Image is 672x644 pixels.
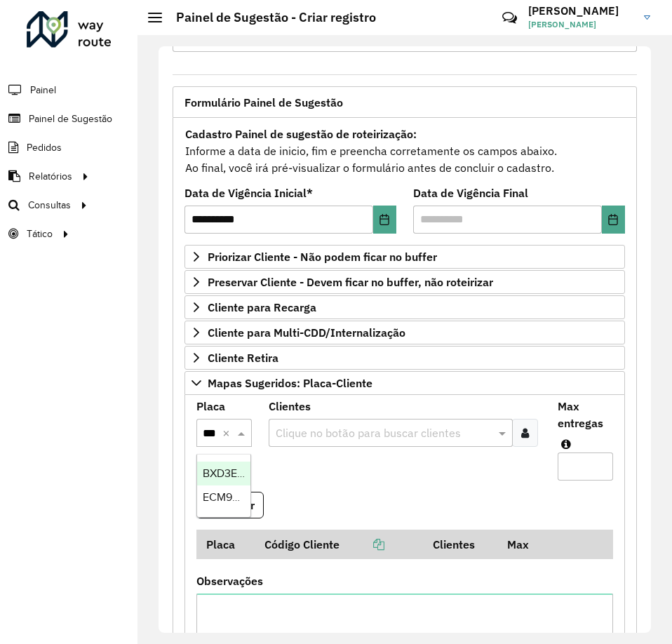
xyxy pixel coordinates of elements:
a: Preservar Cliente - Devem ficar no buffer, não roteirizar [184,270,625,294]
span: Preservar Cliente - Devem ficar no buffer, não roteirizar [208,276,493,288]
th: Código Cliente [255,530,423,559]
a: Cliente Retira [184,346,625,370]
span: Mapas Sugeridos: Placa-Cliente [208,377,372,389]
span: BXD3E24 [203,467,250,479]
a: Cliente para Multi-CDD/Internalização [184,321,625,344]
button: Choose Date [373,206,396,234]
th: Max [497,530,553,559]
th: Placa [196,530,255,559]
a: Contato Rápido [495,3,525,33]
span: Relatórios [29,169,72,184]
label: Placa [196,398,225,415]
label: Observações [196,572,263,589]
a: Copiar [340,537,384,551]
th: Clientes [423,530,497,559]
span: Cliente para Multi-CDD/Internalização [208,327,405,338]
span: Clear all [222,424,234,441]
strong: Cadastro Painel de sugestão de roteirização: [185,127,417,141]
span: Painel [30,83,56,98]
span: Priorizar Cliente - Não podem ficar no buffer [208,251,437,262]
ng-dropdown-panel: Options list [196,454,251,518]
h3: [PERSON_NAME] [528,4,633,18]
a: Cliente para Recarga [184,295,625,319]
label: Clientes [269,398,311,415]
em: Máximo de clientes que serão colocados na mesma rota com os clientes informados [561,438,571,450]
span: [PERSON_NAME] [528,18,633,31]
span: Consultas [28,198,71,213]
span: Cliente Retira [208,352,278,363]
span: Painel de Sugestão [29,112,112,126]
a: Priorizar Cliente - Não podem ficar no buffer [184,245,625,269]
label: Data de Vigência Final [413,185,528,201]
span: ECM9E24 [203,491,251,503]
span: Formulário Painel de Sugestão [184,97,343,108]
span: Tático [27,227,53,241]
h2: Painel de Sugestão - Criar registro [162,10,376,25]
label: Data de Vigência Inicial [184,185,313,201]
a: Mapas Sugeridos: Placa-Cliente [184,371,625,395]
label: Max entregas [558,398,613,431]
span: Cliente para Recarga [208,302,316,313]
div: Informe a data de inicio, fim e preencha corretamente os campos abaixo. Ao final, você irá pré-vi... [184,125,625,177]
span: Pedidos [27,140,62,155]
button: Choose Date [602,206,625,234]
